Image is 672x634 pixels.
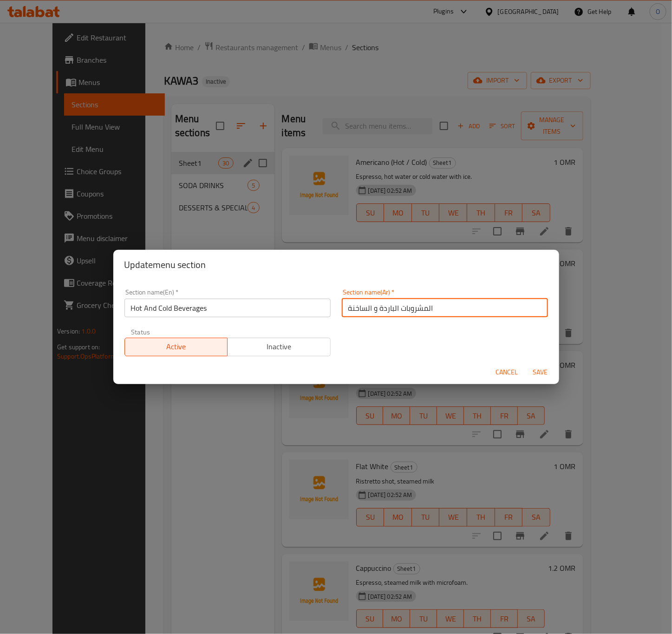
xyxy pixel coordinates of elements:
span: Active [129,340,224,353]
button: Inactive [227,338,331,356]
input: Please enter section name(ar) [342,299,548,317]
span: Cancel [496,366,518,378]
h2: Update menu section [124,257,548,272]
input: Please enter section name(en) [124,299,331,317]
button: Cancel [492,364,522,381]
button: Save [526,364,555,381]
span: Inactive [231,340,327,353]
span: Save [529,366,552,378]
button: Active [124,338,228,356]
